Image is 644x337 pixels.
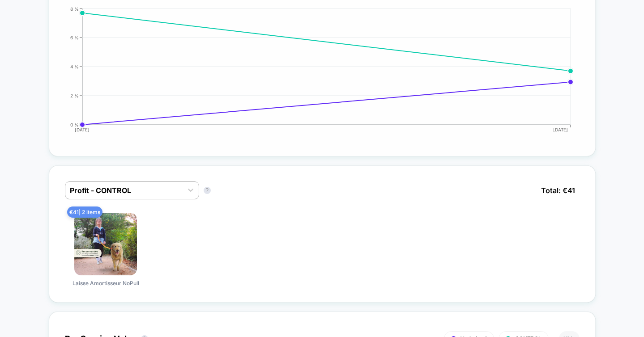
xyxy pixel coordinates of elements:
tspan: 8 % [70,6,79,11]
span: € 41 | 2 items [67,206,102,218]
tspan: 2 % [70,93,79,98]
tspan: [DATE] [75,127,90,132]
tspan: [DATE] [553,127,568,132]
div: CONVERSION_RATE [56,6,571,140]
span: Laisse Amortisseur NoPull [73,280,139,286]
tspan: 4 % [70,63,79,69]
span: Total: € 41 [537,181,580,199]
tspan: 0 % [70,122,79,127]
button: ? [204,187,211,194]
img: Laisse Amortisseur NoPull [74,213,137,275]
tspan: 6 % [70,34,79,40]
